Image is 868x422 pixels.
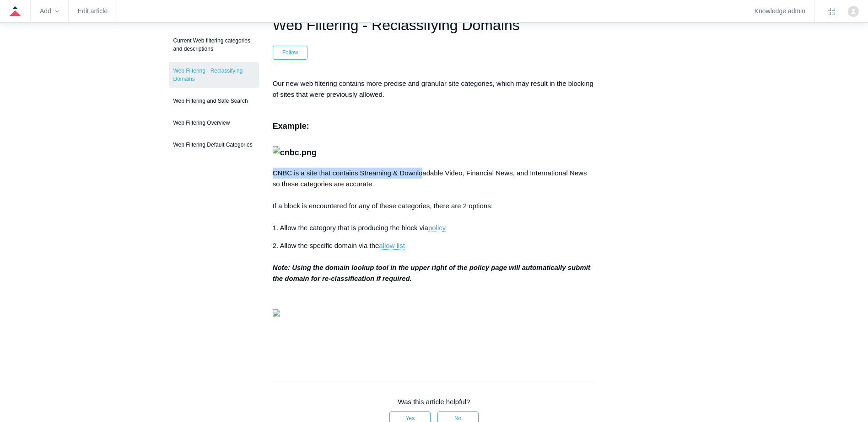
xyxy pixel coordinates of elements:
[78,9,108,14] a: Edit article
[40,9,59,14] zd-hc-trigger: Add
[428,224,446,232] a: policy
[273,107,596,159] h3: Example:
[848,6,859,17] zd-hc-trigger: Click your profile icon to open the profile menu
[169,114,259,132] a: Web Filtering Overview
[273,264,590,282] strong: Note: Using the domain lookup tool in the upper right of the policy page will automatically submi...
[273,146,317,159] img: cnbc.png
[273,46,308,59] button: Follow Article
[755,9,805,14] a: Knowledge admin
[848,6,859,17] img: user avatar
[273,168,596,233] p: CNBC is a site that contains Streaming & Downloadable Video, Financial News, and International Ne...
[273,78,596,100] p: Our new web filtering contains more precise and granular site categories, which may result in the...
[273,309,280,316] img: 34921437180947
[169,32,259,58] a: Current Web filtering categories and descriptions
[273,240,596,284] p: 2. Allow the specific domain via the
[398,398,470,406] span: Was this article helpful?
[169,92,259,110] a: Web Filtering and Safe Search
[273,14,596,36] h1: Web Filtering - Reclassifying Domains
[169,136,259,153] a: Web Filtering Default Categories
[379,242,405,250] a: allow list
[169,62,259,88] a: Web Filtering - Reclassifying Domains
